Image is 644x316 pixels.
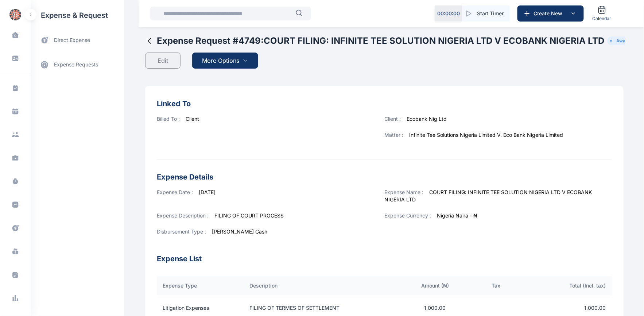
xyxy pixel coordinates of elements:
a: expense requests [31,56,124,73]
button: Start Timer [462,5,510,22]
span: Disbursement Type : [157,228,206,235]
span: Nigeria Naira - ₦ [437,212,477,219]
span: Calendar [593,16,612,22]
h3: Linked To [157,98,612,109]
span: Expense Currency : [384,212,431,219]
a: Edit [145,47,186,74]
span: Client [186,116,199,122]
th: Tax [466,276,527,295]
p: 00 : 00 : 00 [437,10,460,17]
span: Start Timer [477,10,504,17]
th: Total (Incl. tax) [527,276,612,295]
button: Create New [517,5,584,22]
span: [DATE] [199,189,216,195]
h3: Expense Details [157,171,612,183]
h2: Expense Request # 4749 : COURT FILING: INFINITE TEE SOLUTION NIGERIA LTD V ECOBANK NIGERIA LTD [157,35,605,47]
span: Create New [531,10,569,17]
span: COURT FILING: INFINITE TEE SOLUTION NIGERIA LTD V ECOBANK NIGERIA LTD [384,189,592,203]
div: expense requests [31,50,124,73]
span: Matter : [384,132,403,138]
span: Expense Description : [157,212,209,219]
button: Edit [145,53,181,69]
span: direct expense [54,36,90,44]
span: Ecobank Nig Ltd [407,116,447,122]
th: Expense Type [157,276,241,295]
h3: Expense List [157,244,612,265]
span: Expense Name : [384,189,423,195]
span: FILING OF COURT PROCESS [214,212,284,219]
th: Description [241,276,405,295]
span: Client : [384,116,401,122]
span: Infinite Tee Solutions Nigeria Limited V. Eco Bank Nigeria Limited [409,132,563,138]
span: Billed To : [157,116,180,122]
a: Calendar [590,3,614,24]
span: More Options [202,56,240,65]
span: [PERSON_NAME] Cash [212,228,267,235]
th: Amount ( ₦ ) [405,276,466,295]
span: Expense Date : [157,189,193,195]
a: direct expense [31,31,124,50]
